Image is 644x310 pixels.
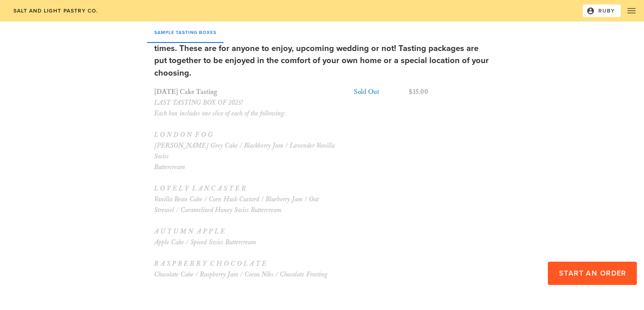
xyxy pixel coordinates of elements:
[588,7,615,15] span: Ruby
[354,87,403,98] div: Sold Out
[548,262,637,285] button: Start an Order
[147,21,224,43] div: Sample Tasting Boxes
[154,30,490,79] div: Available for pickup from our [GEOGRAPHIC_DATA] studio on specific dates at specific times. These...
[583,4,621,17] button: Ruby
[7,4,104,17] a: Salt and Light Pastry Co.
[154,88,217,96] span: [DATE] Cake Tasting
[13,8,98,14] span: Salt and Light Pastry Co.
[558,269,626,278] span: Start an Order
[407,85,492,282] div: $35.00
[154,98,348,280] div: LAST TASTING BOX OF 2025! Each box includes one slice of each of the following: L O N D O N F O G...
